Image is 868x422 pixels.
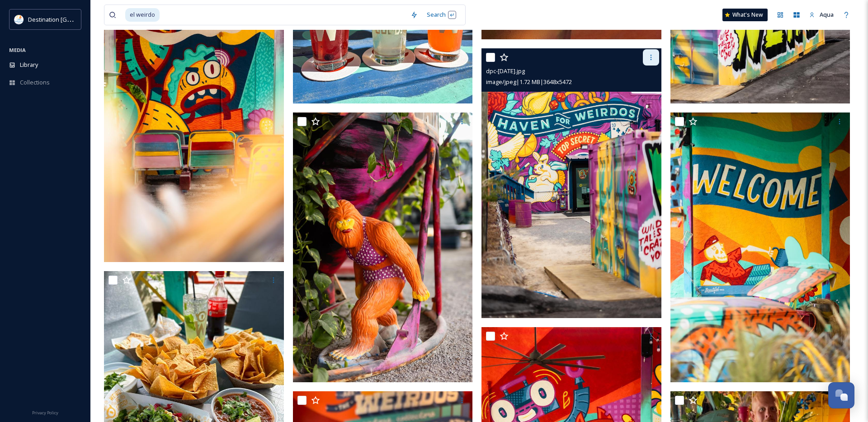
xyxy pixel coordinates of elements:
[670,113,850,382] img: dpc-dec-23-27.jpg
[20,61,38,69] span: Library
[9,47,26,53] span: MEDIA
[125,8,160,21] span: el weirdo
[481,48,661,318] img: dpc-dec-23-32.jpg
[722,9,768,21] a: What's New
[828,382,854,408] button: Open Chat
[293,113,473,382] img: dpc-dec-23-29.jpg
[422,6,461,23] div: Search
[14,15,24,24] img: download.png
[486,67,525,75] span: dpc-[DATE].jpg
[805,6,838,23] a: Aqua
[28,15,118,23] span: Destination [GEOGRAPHIC_DATA]
[32,407,58,417] a: Privacy Policy
[486,78,572,86] span: image/jpeg | 1.72 MB | 3648 x 5472
[20,78,50,87] span: Collections
[32,410,58,416] span: Privacy Policy
[820,10,834,19] span: Aqua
